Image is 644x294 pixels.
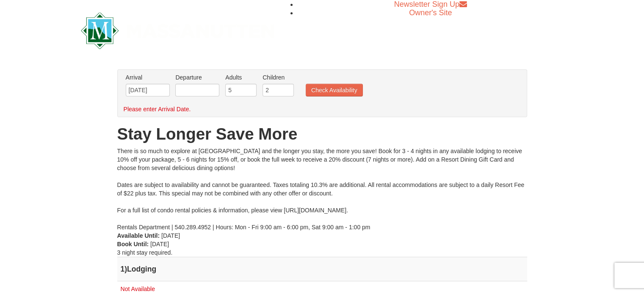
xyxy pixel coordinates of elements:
label: Arrival [126,73,170,82]
button: Check Availability [306,84,363,96]
span: ) [124,265,127,273]
div: There is so much to explore at [GEOGRAPHIC_DATA] and the longer you stay, the more you save! Book... [117,147,527,231]
label: Adults [225,73,257,82]
h4: 1 Lodging [121,265,524,273]
strong: Book Until: [117,241,149,247]
strong: Available Until: [117,232,160,239]
span: 3 night stay required. [117,249,173,256]
label: Children [263,73,294,82]
h1: Stay Longer Save More [117,126,527,143]
label: Departure [175,73,219,82]
span: [DATE] [161,232,180,239]
div: Please enter Arrival Date. [124,105,512,113]
img: Massanutten Resort Logo [81,12,275,49]
span: [DATE] [150,241,169,247]
a: Massanutten Resort [81,19,275,39]
span: Not Available [121,286,155,292]
a: Owner's Site [409,8,452,17]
